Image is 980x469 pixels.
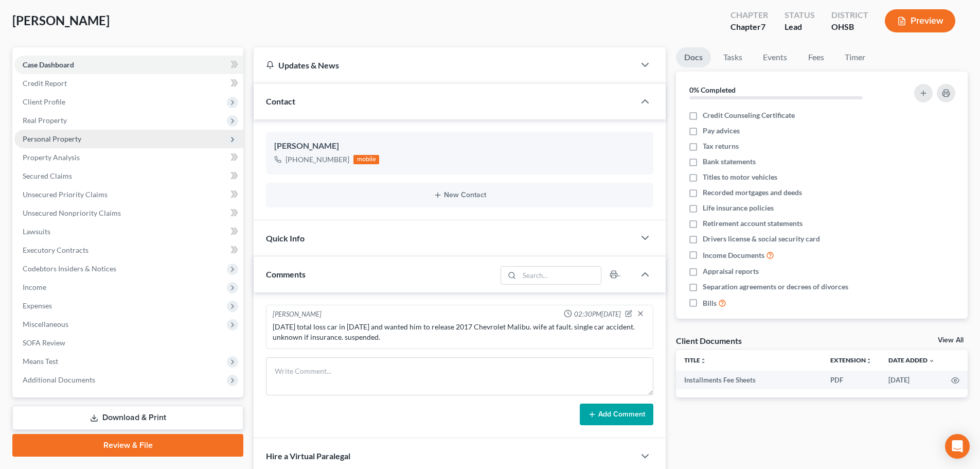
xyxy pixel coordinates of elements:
[266,269,306,279] span: Comments
[676,371,822,389] td: Installments Fee Sheets
[266,96,295,106] span: Contact
[266,233,305,243] span: Quick Info
[885,9,955,32] button: Preview
[755,47,795,67] a: Events
[23,301,52,310] span: Expenses
[799,47,832,67] a: Fees
[689,85,736,94] strong: 0% Completed
[353,155,379,164] div: mobile
[266,60,622,71] div: Updates & News
[700,358,706,364] i: unfold_more
[23,357,58,366] span: Means Test
[703,157,756,167] span: Bank statements
[938,337,964,344] a: View All
[23,116,67,125] span: Real Property
[888,356,935,364] a: Date Added expand_more
[12,406,243,430] a: Download & Print
[23,60,74,69] span: Case Dashboard
[23,190,108,199] span: Unsecured Priority Claims
[831,21,868,33] div: OHSB
[703,266,759,276] span: Appraisal reports
[12,434,243,457] a: Review & File
[14,56,243,74] a: Case Dashboard
[273,309,322,320] div: [PERSON_NAME]
[703,187,802,198] span: Recorded mortgages and deeds
[574,309,621,319] span: 02:30PM[DATE]
[831,9,868,21] div: District
[23,153,80,162] span: Property Analysis
[14,334,243,352] a: SOFA Review
[23,134,81,143] span: Personal Property
[12,13,110,28] span: [PERSON_NAME]
[14,148,243,167] a: Property Analysis
[23,338,65,347] span: SOFA Review
[23,209,121,217] span: Unsecured Nonpriority Claims
[703,172,777,182] span: Titles to motor vehicles
[836,47,874,67] a: Timer
[23,320,68,328] span: Miscellaneous
[23,79,67,88] span: Credit Report
[23,283,46,291] span: Income
[23,246,88,254] span: Executory Contracts
[703,298,717,308] span: Bills
[676,47,711,67] a: Docs
[830,356,872,364] a: Extensionunfold_more
[286,154,349,165] div: [PHONE_NUMBER]
[684,356,706,364] a: Titleunfold_more
[14,74,243,93] a: Credit Report
[580,404,653,425] button: Add Comment
[703,110,795,120] span: Credit Counseling Certificate
[703,126,740,136] span: Pay advices
[703,141,739,151] span: Tax returns
[23,97,65,106] span: Client Profile
[23,171,72,180] span: Secured Claims
[761,22,765,31] span: 7
[274,191,645,199] button: New Contact
[14,222,243,241] a: Lawsuits
[703,250,764,260] span: Income Documents
[676,335,742,346] div: Client Documents
[945,434,970,459] div: Open Intercom Messenger
[14,241,243,259] a: Executory Contracts
[14,185,243,204] a: Unsecured Priority Claims
[520,267,601,284] input: Search...
[23,227,50,236] span: Lawsuits
[730,21,768,33] div: Chapter
[866,358,872,364] i: unfold_more
[822,371,880,389] td: PDF
[929,358,935,364] i: expand_more
[715,47,751,67] a: Tasks
[273,322,647,342] div: [DATE] total loss car in [DATE] and wanted him to release 2017 Chevrolet Malibu. wife at fault. s...
[703,282,848,292] span: Separation agreements or decrees of divorces
[880,371,943,389] td: [DATE]
[23,375,95,384] span: Additional Documents
[703,234,820,244] span: Drivers license & social security card
[274,140,645,152] div: [PERSON_NAME]
[14,204,243,222] a: Unsecured Nonpriority Claims
[785,21,815,33] div: Lead
[703,203,774,213] span: Life insurance policies
[703,218,803,229] span: Retirement account statements
[785,9,815,21] div: Status
[266,451,350,461] span: Hire a Virtual Paralegal
[23,264,116,273] span: Codebtors Insiders & Notices
[730,9,768,21] div: Chapter
[14,167,243,185] a: Secured Claims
